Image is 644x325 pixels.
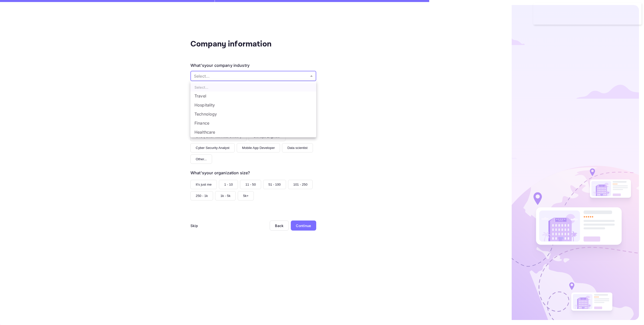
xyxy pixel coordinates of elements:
[190,110,316,119] li: Technology
[190,128,316,137] li: Healthcare
[190,91,316,100] li: Travel
[190,119,316,128] li: Finance
[190,137,316,146] li: Education
[190,100,316,110] li: Hospitality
